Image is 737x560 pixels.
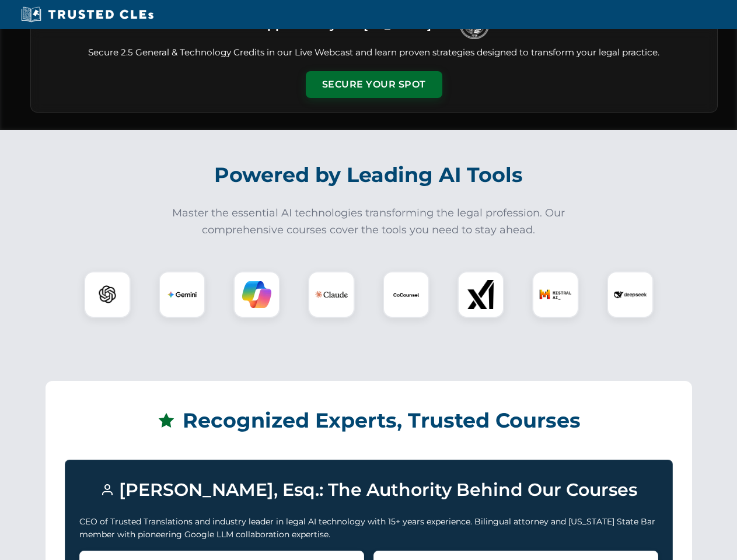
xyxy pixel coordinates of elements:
[79,515,658,541] p: CEO of Trusted Translations and industry leader in legal AI technology with 15+ years experience....
[65,400,673,441] h2: Recognized Experts, Trusted Courses
[167,280,197,309] img: Gemini Logo
[392,280,421,309] img: CoCounsel Logo
[90,278,124,311] img: ChatGPT Logo
[79,474,658,506] h3: [PERSON_NAME], Esq.: The Authority Behind Our Courses
[233,271,280,318] div: Copilot
[165,205,573,239] p: Master the essential AI technologies transforming the legal profession. Our comprehensive courses...
[539,278,572,311] img: Mistral AI Logo
[84,271,131,318] div: ChatGPT
[45,46,703,60] p: Secure 2.5 General & Technology Credits in our Live Webcast and learn proven strategies designed ...
[466,280,495,309] img: xAI Logo
[383,271,429,318] div: CoCounsel
[306,71,442,98] button: Secure Your Spot
[607,271,654,318] div: DeepSeek
[614,278,647,311] img: DeepSeek Logo
[159,271,205,318] div: Gemini
[308,271,355,318] div: Claude
[457,271,504,318] div: xAI
[242,280,271,309] img: Copilot Logo
[46,155,692,195] h2: Powered by Leading AI Tools
[18,6,157,23] img: Trusted CLEs
[315,278,348,311] img: Claude Logo
[532,271,579,318] div: Mistral AI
